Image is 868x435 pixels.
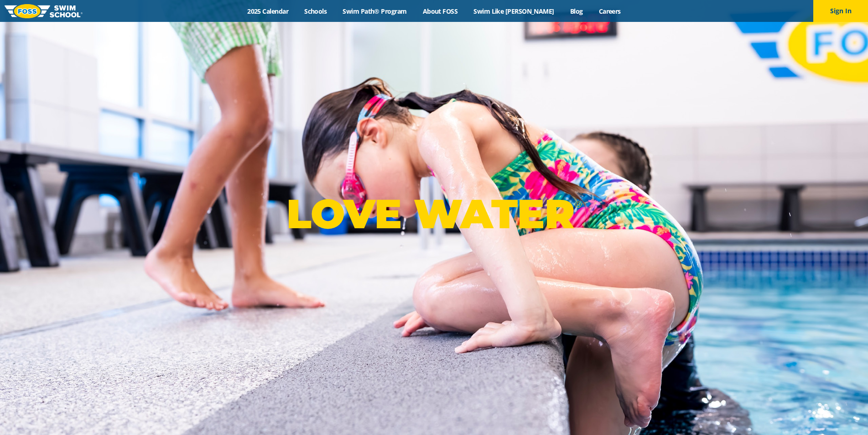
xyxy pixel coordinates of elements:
a: 2025 Calendar [239,7,296,16]
p: LOVE WATER [286,189,582,238]
a: Blog [562,7,591,16]
sup: ® [574,199,582,210]
a: About FOSS [415,7,466,16]
a: Schools [296,7,335,16]
a: Swim Path® Program [335,7,415,16]
img: FOSS Swim School Logo [5,4,83,18]
a: Swim Like [PERSON_NAME] [466,7,562,16]
a: Careers [591,7,629,16]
